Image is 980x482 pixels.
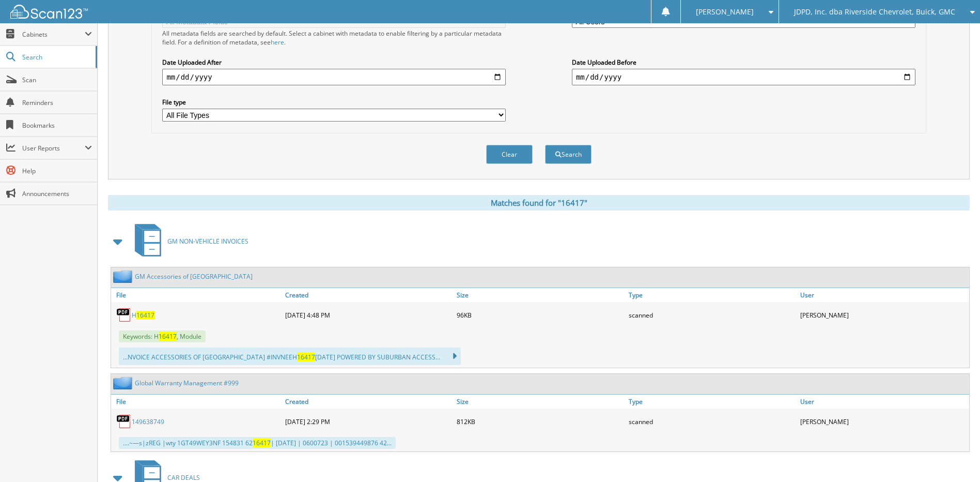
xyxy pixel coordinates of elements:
span: 16417 [297,353,315,361]
button: Clear [486,145,533,164]
a: File [111,288,283,302]
img: PDF.png [116,414,132,429]
span: 16417 [159,332,177,341]
span: Bookmarks [22,121,92,130]
a: Global Warranty Management #999 [135,379,239,387]
iframe: Chat Widget [928,432,980,482]
span: CAR DEALS [167,473,200,482]
a: Created [283,288,454,302]
img: folder2.png [113,270,135,283]
span: Keywords: H , Module [119,330,206,342]
div: [DATE] 2:29 PM [283,411,454,432]
a: Type [626,288,798,302]
span: User Reports [22,144,85,153]
span: Scan [22,76,92,84]
a: Size [454,395,626,409]
div: All metadata fields are searched by default. Select a cabinet with metadata to enable filtering b... [162,29,506,47]
span: Announcements [22,189,92,198]
div: [PERSON_NAME] [798,411,969,432]
span: Help [22,167,92,175]
span: 16417 [136,311,154,320]
div: 96KB [454,305,626,325]
span: JDPD, Inc. dba Riverside Chevrolet, Buick, GMC [794,9,955,15]
img: PDF.png [116,307,132,323]
span: Reminders [22,98,92,107]
img: folder2.png [113,376,135,389]
a: H16417 [132,311,154,320]
a: Type [626,395,798,409]
label: File type [162,98,506,107]
a: here [271,38,284,47]
div: [PERSON_NAME] [798,305,969,325]
img: scan123-logo-white.svg [10,5,88,19]
span: [PERSON_NAME] [696,9,754,15]
div: [DATE] 4:48 PM [283,305,454,325]
span: GM NON-VEHICLE INVOICES [167,237,248,246]
span: Search [22,53,90,62]
a: Created [283,395,454,409]
a: User [798,288,969,302]
a: Size [454,288,626,302]
button: Search [545,145,592,164]
div: scanned [626,305,798,325]
span: 16417 [253,439,271,447]
span: Cabinets [22,30,85,39]
div: 812KB [454,411,626,432]
a: File [111,395,283,409]
input: start [162,69,506,85]
a: User [798,395,969,409]
a: 149638749 [132,417,164,426]
div: ....~—s|zREG |wty 1GT49WEY3NF 154831 62 | [DATE] | 0600723 | 001539449876 42... [119,437,396,449]
input: end [572,69,915,85]
label: Date Uploaded Before [572,58,915,67]
div: Matches found for "16417" [108,195,970,210]
a: GM NON-VEHICLE INVOICES [129,221,248,262]
div: ...NVOICE ACCESSORIES OF [GEOGRAPHIC_DATA] #INVNEEH [DATE] POWERED BY SUBURBAN ACCESS... [119,348,461,365]
div: scanned [626,411,798,432]
a: GM Accessories of [GEOGRAPHIC_DATA] [135,272,253,281]
label: Date Uploaded After [162,58,506,67]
